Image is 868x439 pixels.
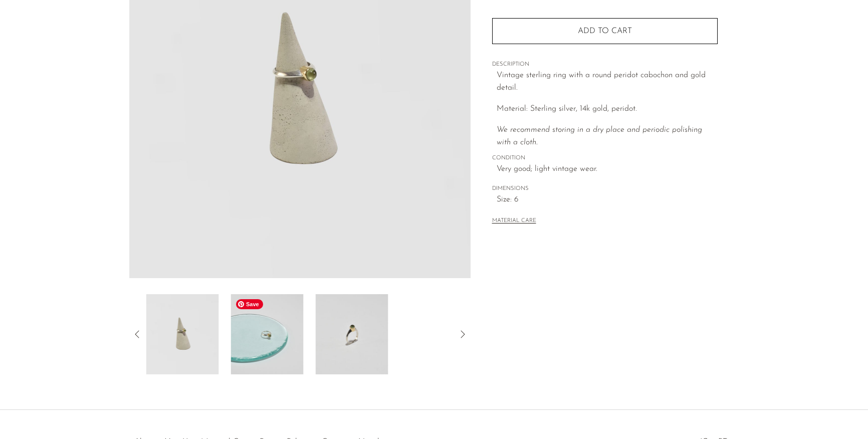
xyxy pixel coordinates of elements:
span: CONDITION [492,154,718,163]
button: Add to cart [492,18,718,44]
img: Two-Tone Peridot Ring [146,294,219,374]
span: Size: 6 [497,193,718,206]
span: Add to cart [578,27,632,36]
img: Two-Tone Peridot Ring [231,294,304,374]
p: Vintage sterling ring with a round peridot cabochon and gold detail. [497,69,718,95]
span: Very good; light vintage wear. [497,163,718,176]
button: MATERIAL CARE [492,217,536,225]
span: Save [236,299,263,309]
i: We recommend storing in a dry place and periodic polishing with a cloth. [497,126,702,147]
span: DIMENSIONS [492,184,718,193]
p: Material: Sterling silver, 14k gold, peridot. [497,103,718,116]
span: DESCRIPTION [492,60,718,69]
img: Two-Tone Peridot Ring [315,294,388,374]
